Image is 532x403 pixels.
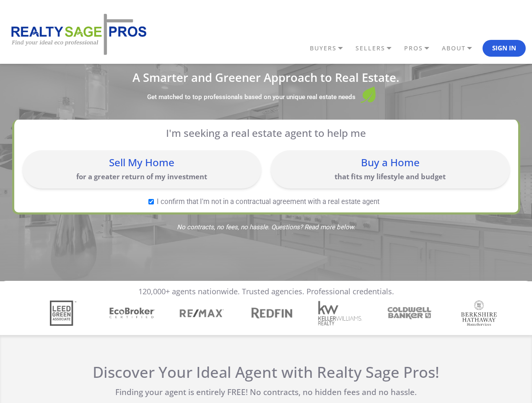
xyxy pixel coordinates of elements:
[252,305,296,321] div: 4 / 7
[12,224,520,230] span: No contracts, no fees, no hassle. Questions? Read more below.
[402,41,440,55] a: PROS
[147,93,356,102] label: Get matched to top professionals based on your unique real estate needs
[23,198,506,205] label: I confirm that I'm not in a contractual agreement with a real estate agent
[91,363,441,381] h2: Discover Your Ideal Agent with Realty Sage Pros!
[12,72,520,83] h1: A Smarter and Greener Approach to Real Estate.
[386,305,434,321] img: Sponsor Logo: Coldwell Banker
[440,41,483,55] a: ABOUT
[6,13,149,56] img: REALTY SAGE PROS
[138,287,394,296] p: 120,000+ agents nationwide. Trusted agencies. Professional credentials.
[390,305,435,321] div: 6 / 7
[275,157,505,167] div: Buy a Home
[318,301,363,326] img: Sponsor Logo: Keller Williams Realty
[50,301,76,326] img: Sponsor Logo: Leed Green Associate
[148,199,154,204] input: I confirm that I'm not in a contractual agreement with a real estate agent
[182,301,227,326] div: 3 / 7
[108,306,156,320] img: Sponsor Logo: Ecobroker
[247,305,295,321] img: Sponsor Logo: Redfin
[275,172,505,181] p: that fits my lifestyle and budget
[44,301,88,326] div: 1 / 7
[113,306,158,320] div: 2 / 7
[27,157,257,167] div: Sell My Home
[459,301,504,326] div: 7 / 7
[353,41,402,55] a: SELLERS
[27,172,257,181] p: for a greater return of my investment
[34,127,498,139] p: I'm seeking a real estate agent to help me
[91,387,441,397] p: Finding your agent is entirely FREE! No contracts, no hidden fees and no hassle.
[461,301,497,326] img: Sponsor Logo: Berkshire Hathaway
[321,301,366,326] div: 5 / 7
[308,41,353,55] a: BUYERS
[179,301,224,326] img: Sponsor Logo: Remax
[483,40,526,57] button: Sign In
